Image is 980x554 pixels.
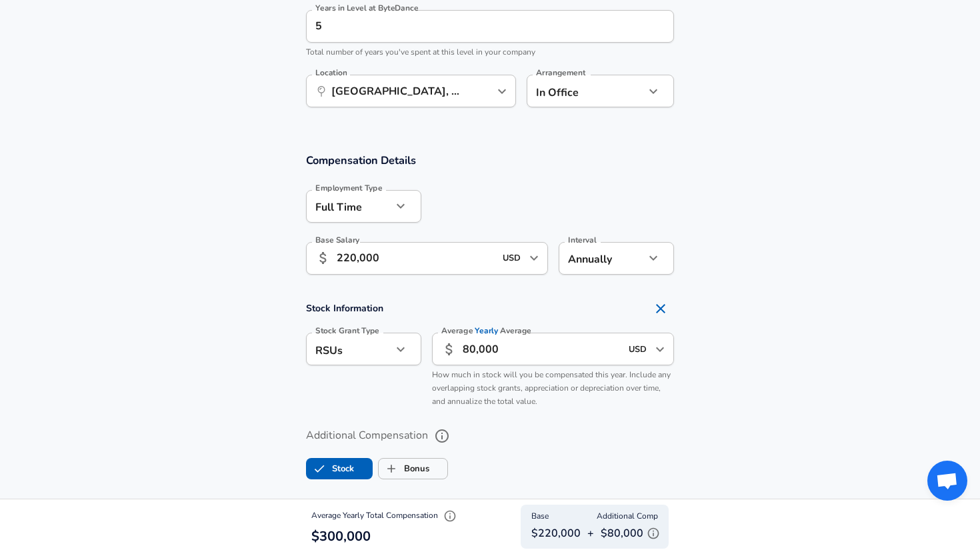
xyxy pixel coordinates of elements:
[597,510,658,523] span: Additional Comp
[306,295,674,322] h4: Stock Information
[441,327,531,335] label: Average Average
[379,456,429,481] label: Bonus
[587,525,594,541] p: +
[379,456,404,481] span: Bonus
[463,333,621,365] input: 40,000
[306,153,674,168] h3: Compensation Details
[431,425,453,447] button: help
[307,456,354,481] label: Stock
[337,242,495,275] input: 100,000
[306,458,373,479] button: StockStock
[306,47,535,57] span: Total number of years you've spent at this level in your company
[378,458,448,479] button: BonusBonus
[306,190,392,223] div: Full Time
[315,184,383,192] label: Employment Type
[647,295,674,322] button: Remove Section
[499,248,525,269] input: USD
[475,325,499,337] span: Yearly
[531,525,581,541] p: $220,000
[601,523,663,543] p: $80,000
[306,333,392,365] div: RSUs
[525,249,543,267] button: Open
[536,69,585,77] label: Arrangement
[311,510,460,521] span: Average Yearly Total Compensation
[651,340,669,359] button: Open
[559,242,645,275] div: Annually
[315,236,359,244] label: Base Salary
[307,456,332,481] span: Stock
[315,4,419,12] label: Years in Level at ByteDance
[493,82,511,101] button: Open
[440,506,460,526] button: Explain Total Compensation
[432,369,671,407] span: How much in stock will you be compensated this year. Include any overlapping stock grants, apprec...
[306,425,674,447] label: Additional Compensation
[315,69,347,77] label: Location
[643,523,663,543] button: Explain Additional Compensation
[625,339,651,359] input: USD
[927,461,967,501] div: Open chat
[568,236,597,244] label: Interval
[306,10,645,43] input: 1
[527,75,625,107] div: In Office
[315,327,379,335] label: Stock Grant Type
[531,510,549,523] span: Base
